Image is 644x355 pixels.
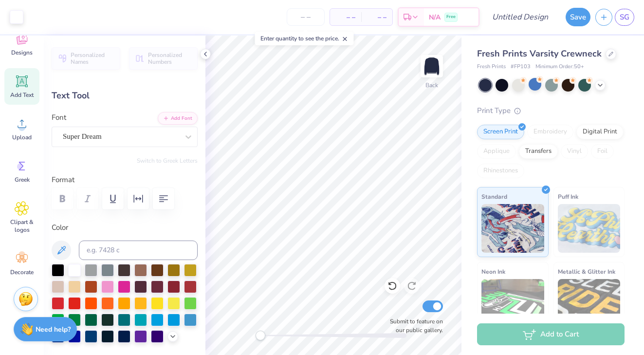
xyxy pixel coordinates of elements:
div: Screen Print [477,125,524,139]
label: Color [52,222,198,233]
div: Rhinestones [477,164,524,178]
span: Personalized Numbers [148,52,192,65]
label: Submit to feature on our public gallery. [385,317,443,335]
label: Format [52,174,198,186]
span: – – [367,12,386,22]
span: Standard [481,191,507,202]
span: Minimum Order: 50 + [535,63,584,71]
div: Applique [477,144,516,159]
div: Digital Print [576,125,624,139]
img: Neon Ink [481,279,544,328]
div: Enter quantity to see the price. [255,32,354,45]
button: Save [566,8,590,26]
span: Neon Ink [481,266,505,277]
button: Personalized Names [52,47,120,70]
span: N/A [429,12,441,22]
img: Puff Ink [558,204,621,253]
div: Embroidery [527,125,573,139]
span: Metallic & Glitter Ink [558,266,615,277]
input: – – [287,8,325,26]
input: Untitled Design [484,7,556,27]
button: Add Font [158,112,198,125]
span: SG [620,12,629,23]
label: Font [52,112,66,123]
span: – – [336,12,355,22]
span: Fresh Prints Varsity Crewneck [477,48,602,59]
input: e.g. 7428 c [79,241,198,260]
button: Personalized Numbers [129,47,198,70]
strong: Need help? [36,325,71,334]
div: Back [425,81,438,90]
a: SG [615,9,634,26]
span: Add Text [10,91,34,99]
div: Print Type [477,105,625,116]
span: Fresh Prints [477,63,506,71]
div: Accessibility label [256,331,265,340]
span: Clipart & logos [6,218,38,234]
span: Personalized Names [71,52,114,65]
span: Free [446,14,456,20]
span: Designs [11,49,33,56]
div: Vinyl [561,144,588,159]
span: Decorate [10,268,34,276]
img: Back [422,56,442,76]
span: Puff Ink [558,191,578,202]
span: # FP103 [511,63,531,71]
span: Greek [15,176,30,184]
span: Upload [12,133,32,141]
div: Foil [591,144,614,159]
button: Switch to Greek Letters [137,157,198,165]
img: Metallic & Glitter Ink [558,279,621,328]
img: Standard [481,204,544,253]
div: Text Tool [52,89,198,102]
div: Transfers [519,144,558,159]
